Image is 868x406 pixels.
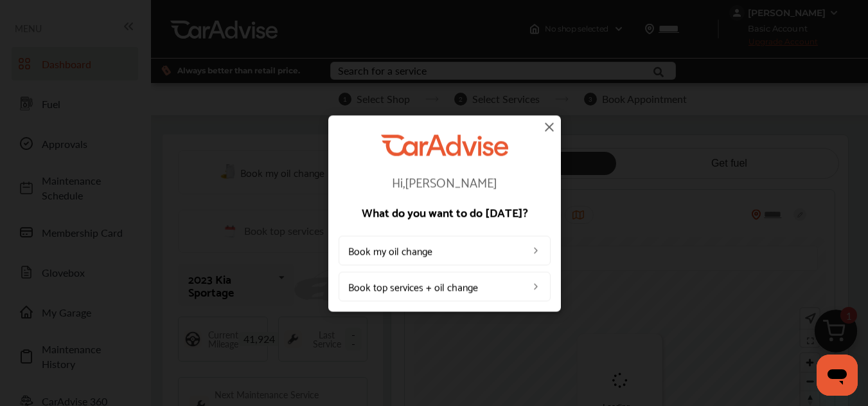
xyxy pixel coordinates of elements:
img: close-icon.a004319c.svg [542,119,557,134]
a: Book my oil change [339,235,551,265]
p: What do you want to do [DATE]? [339,206,551,217]
img: left_arrow_icon.0f472efe.svg [531,281,541,291]
a: Book top services + oil change [339,272,551,301]
p: Hi, [PERSON_NAME] [339,175,551,188]
img: CarAdvise Logo [381,134,508,156]
img: left_arrow_icon.0f472efe.svg [531,245,541,255]
iframe: Button to launch messaging window [817,355,858,396]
